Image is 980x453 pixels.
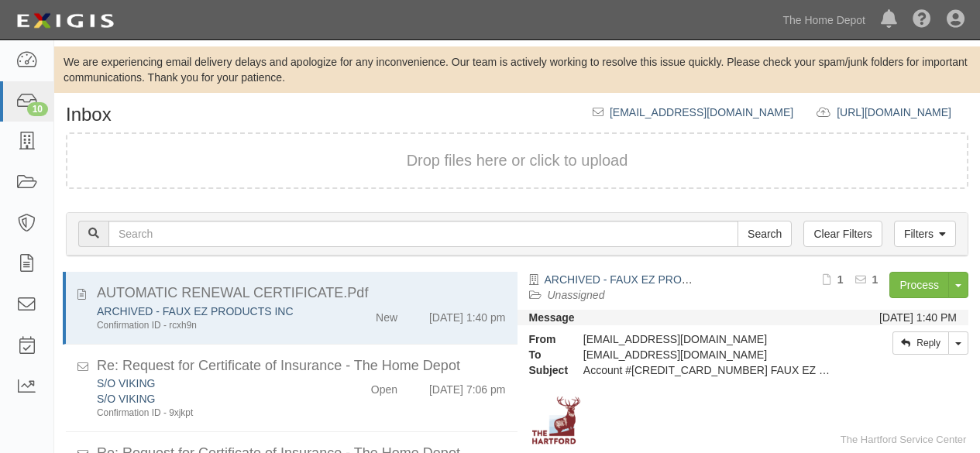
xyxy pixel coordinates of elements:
a: ARCHIVED - FAUX EZ PRODUCTS INC [97,305,294,317]
strong: To [518,347,572,362]
div: Confirmation ID - rcxh9n [97,319,325,332]
div: Re: Request for Certificate of Insurance - The Home Depot [97,356,506,376]
div: [EMAIL_ADDRESS][DOMAIN_NAME] [572,331,844,347]
a: Reply [892,331,949,355]
a: Unassigned [548,289,605,301]
a: S/O VIKING [97,377,155,390]
div: AUTOMATIC RENEWAL CERTIFICATE.Pdf [97,283,506,304]
a: S/O VIKING [97,393,155,405]
div: party-tmphnn@sbainsurance.homedepot.com [572,347,844,362]
div: [DATE] 1:40 pm [429,304,506,325]
div: [DATE] 1:40 PM [879,310,957,325]
a: ARCHIVED - FAUX EZ PRODUCTS INC [545,273,741,286]
div: [DATE] 7:06 pm [429,376,506,397]
img: The Hartford [529,393,583,448]
strong: Subject [518,362,572,378]
div: 10 [27,102,48,116]
a: [URL][DOMAIN_NAME] [837,106,968,118]
input: Search [738,221,792,247]
a: Clear Filters [803,221,882,247]
strong: Message [529,311,575,324]
a: [EMAIL_ADDRESS][DOMAIN_NAME] [610,106,793,118]
a: Process [889,272,949,298]
div: Confirmation ID - 9xjkpt [97,407,325,420]
div: New [376,304,397,325]
button: Drop files here or click to upload [407,149,628,172]
a: The Home Depot [775,5,873,36]
a: Filters [894,221,956,247]
input: Search [108,221,738,247]
h1: Inbox [66,105,112,125]
img: logo-5460c22ac91f19d4615b14bd174203de0afe785f0fc80cf4dbbc73dc1793850b.png [12,7,119,35]
div: Open [371,376,397,397]
b: 1 [837,273,844,286]
div: We are experiencing email delivery delays and apologize for any inconvenience. Our team is active... [54,54,980,85]
i: Help Center - Complianz [913,11,931,29]
strong: From [518,331,572,347]
b: 1 [872,273,879,286]
div: Account #100000002219607 FAUX EZ PRODUCTS INC [572,362,844,378]
div: ARCHIVED - FAUX EZ PRODUCTS INC [97,304,325,319]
